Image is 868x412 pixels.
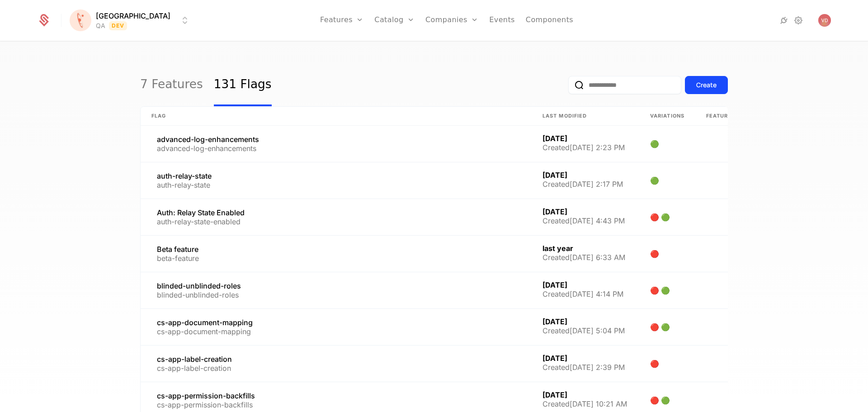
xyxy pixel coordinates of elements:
img: Vasilije Dolic [818,14,831,27]
th: Flag [141,107,532,126]
span: [GEOGRAPHIC_DATA] [96,10,170,21]
img: Florence [70,9,91,31]
th: Last Modified [532,107,639,126]
a: 7 Features [140,64,203,106]
div: QA [96,21,105,30]
th: Feature [695,107,784,126]
a: Integrations [778,15,789,26]
span: Dev [109,21,127,30]
th: Variations [639,107,695,126]
div: Create [696,81,717,90]
button: Create [685,76,728,94]
button: Select environment [72,10,190,30]
button: Open user button [818,14,831,27]
a: Settings [793,15,804,26]
a: 131 Flags [214,64,272,106]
